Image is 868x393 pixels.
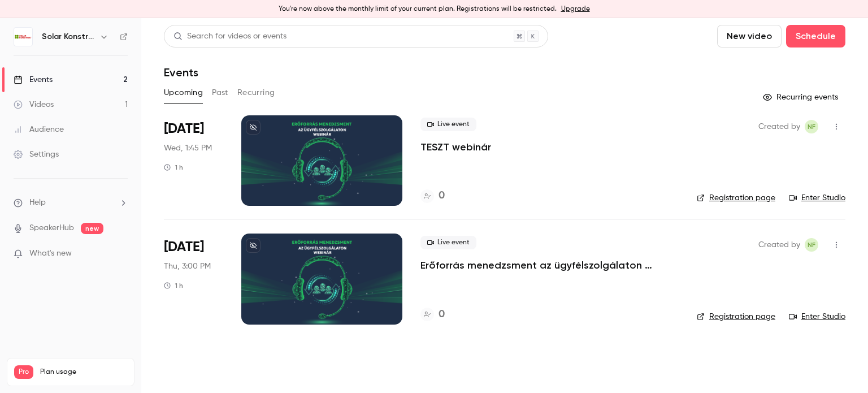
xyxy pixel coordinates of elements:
[786,25,845,47] button: Schedule
[789,192,845,204] a: Enter Studio
[164,163,183,172] div: 1 h
[717,25,782,47] button: New video
[420,140,491,154] a: TESZT webinár
[40,368,127,377] span: Plan usage
[164,261,211,272] span: Thu, 3:00 PM
[805,238,818,252] span: Nóra Faragó
[14,74,53,85] div: Events
[14,28,32,46] img: Solar Konstrukt Kft.
[758,120,800,133] span: Created by
[439,307,445,322] h4: 0
[805,120,818,133] span: Nóra Faragó
[29,248,72,260] span: What's new
[697,311,775,322] a: Registration page
[237,84,275,102] button: Recurring
[439,188,445,204] h4: 0
[164,115,223,206] div: Sep 17 Wed, 1:45 PM (Europe/Budapest)
[789,311,845,322] a: Enter Studio
[758,238,800,252] span: Created by
[42,31,95,42] h6: Solar Konstrukt Kft.
[420,258,679,272] a: Erőforrás menedzsment az ügyfélszolgálaton webinár
[164,234,223,324] div: Oct 16 Thu, 3:00 PM (Europe/Budapest)
[697,192,775,204] a: Registration page
[420,236,476,249] span: Live event
[14,124,64,135] div: Audience
[164,66,198,79] h1: Events
[81,223,103,234] span: new
[164,238,204,256] span: [DATE]
[29,197,46,209] span: Help
[420,307,445,322] a: 0
[164,120,204,138] span: [DATE]
[561,5,590,14] a: Upgrade
[29,222,74,234] a: SpeakerHub
[758,88,845,106] button: Recurring events
[420,118,476,131] span: Live event
[14,365,33,379] span: Pro
[164,84,203,102] button: Upcoming
[808,120,815,133] span: NF
[808,238,815,252] span: NF
[173,31,287,42] div: Search for videos or events
[420,188,445,204] a: 0
[212,84,228,102] button: Past
[114,249,128,259] iframe: Noticeable Trigger
[14,99,54,110] div: Videos
[164,142,212,154] span: Wed, 1:45 PM
[14,149,59,160] div: Settings
[164,281,183,290] div: 1 h
[14,197,128,209] li: help-dropdown-opener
